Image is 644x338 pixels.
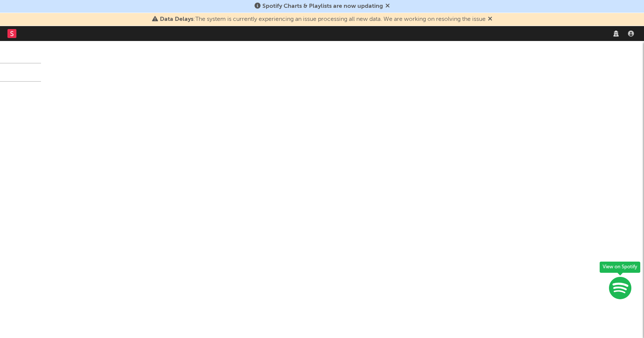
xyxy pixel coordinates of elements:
[160,16,486,22] span: : The system is currently experiencing an issue processing all new data. We are working on resolv...
[385,3,390,9] span: Dismiss
[262,3,383,9] span: Spotify Charts & Playlists are now updating
[160,16,193,22] span: Data Delays
[600,262,640,273] div: View on Spotify
[488,16,492,22] span: Dismiss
